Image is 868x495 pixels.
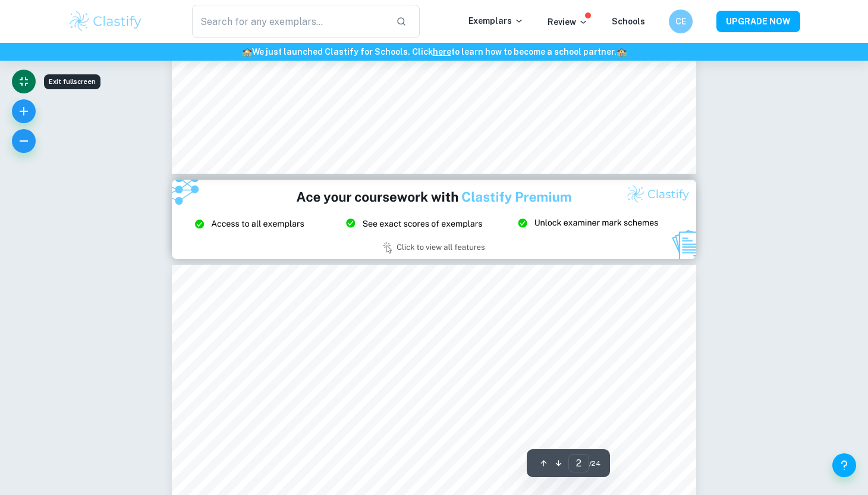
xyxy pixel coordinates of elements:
[44,74,100,89] div: Exit fullscreen
[674,15,688,28] h6: CE
[2,45,866,58] h6: We just launched Clastify for Schools. Click to learn how to become a school partner.
[716,11,800,32] button: UPGRADE NOW
[242,47,252,57] span: 🏫
[68,10,143,33] img: Clastify logo
[832,453,856,477] button: Help and Feedback
[468,14,524,27] p: Exemplars
[669,10,693,33] button: CE
[12,70,36,93] button: Exit fullscreen
[589,458,600,469] span: / 24
[617,47,627,57] span: 🏫
[192,5,386,38] input: Search for any exemplars...
[433,47,451,57] a: here
[548,15,588,29] p: Review
[172,180,696,258] img: Ad
[612,17,645,26] a: Schools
